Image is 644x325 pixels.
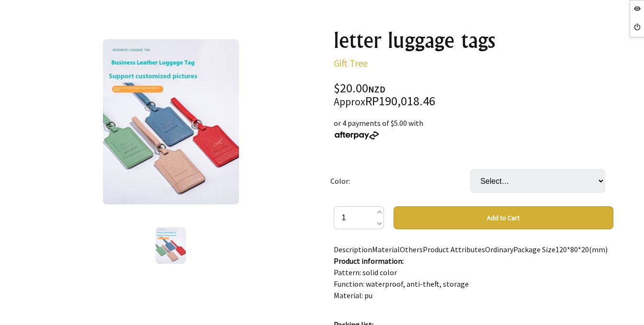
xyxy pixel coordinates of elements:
a: Gift Tree [334,57,368,69]
strong: Product information: [334,256,404,266]
h1: letter luggage tags [334,29,613,52]
img: letter luggage tags [156,227,186,264]
td: Color: [330,156,470,206]
span: NZD [368,84,385,95]
small: Approx [334,95,365,108]
button: Add to Cart [394,206,613,229]
img: Afterpay [334,131,380,140]
div: $20.00 RP190,018.46 [334,82,613,108]
div: or 4 payments of $5.00 with [334,117,613,140]
p: Pattern: solid color Function: waterproof, anti-theft, storage Material: pu [334,255,613,301]
img: letter luggage tags [103,39,239,204]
